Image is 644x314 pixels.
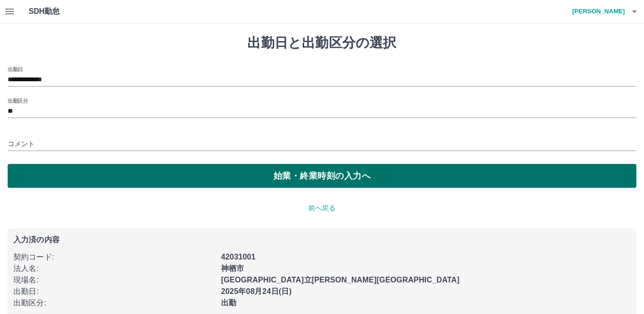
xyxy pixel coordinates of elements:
[13,297,215,309] p: 出勤区分 :
[221,253,255,261] b: 42031001
[13,251,215,263] p: 契約コード :
[221,264,244,272] b: 神栖市
[8,164,636,188] button: 始業・終業時刻の入力へ
[13,263,215,274] p: 法人名 :
[13,236,631,244] p: 入力済の内容
[221,299,236,307] b: 出勤
[13,286,215,297] p: 出勤日 :
[8,35,636,51] h1: 出勤日と出勤区分の選択
[13,274,215,286] p: 現場名 :
[8,203,636,213] p: 前へ戻る
[8,97,28,104] label: 出勤区分
[221,287,292,295] b: 2025年08月24日(日)
[8,65,23,73] label: 出勤日
[221,276,459,284] b: [GEOGRAPHIC_DATA]立[PERSON_NAME][GEOGRAPHIC_DATA]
